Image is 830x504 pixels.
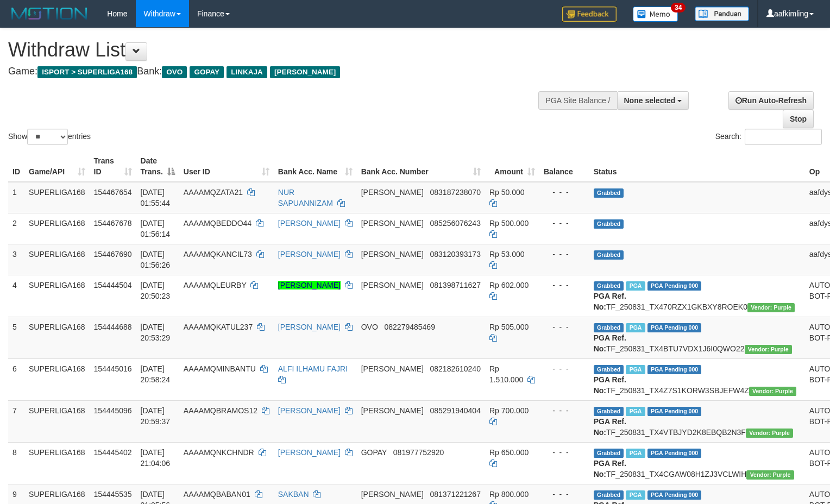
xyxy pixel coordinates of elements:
span: PGA Pending [647,365,702,374]
span: Rp 50.000 [489,188,525,197]
span: Rp 500.000 [489,219,529,228]
span: Grabbed [594,407,624,416]
a: Run Auto-Refresh [728,91,814,110]
span: Vendor URL: https://trx4.1velocity.biz [746,429,793,438]
td: 8 [8,442,24,484]
th: Date Trans.: activate to sort column descending [136,151,179,182]
span: OVO [361,323,378,331]
span: 154467678 [94,219,132,228]
span: 154467690 [94,250,132,259]
span: AAAAMQNKCHNDR [184,448,254,457]
label: Show entries [8,129,91,145]
td: 6 [8,358,24,400]
span: Vendor URL: https://trx4.1velocity.biz [745,345,792,354]
span: Grabbed [594,281,624,291]
input: Search: [745,129,822,145]
span: [DATE] 20:59:37 [141,406,171,426]
span: [PERSON_NAME] [361,250,424,259]
span: Marked by aafheankoy [626,407,645,416]
div: - - - [544,447,585,458]
span: GOPAY [190,66,224,78]
label: Search: [715,129,822,145]
span: AAAAMQKATUL237 [184,323,253,331]
td: SUPERLIGA168 [24,317,90,358]
span: Copy 081398711627 to clipboard [430,281,481,289]
span: Rp 505.000 [489,323,529,331]
td: 4 [8,275,24,317]
span: [DATE] 20:50:23 [141,281,171,300]
span: Copy 083120393173 to clipboard [430,250,481,259]
span: [PERSON_NAME] [361,406,424,415]
a: [PERSON_NAME] [278,448,341,457]
td: SUPERLIGA168 [24,442,90,484]
span: AAAAMQBEDDO44 [184,219,251,228]
span: Copy 085291940404 to clipboard [430,406,481,415]
th: Status [589,151,805,182]
a: ALFI ILHAMU FAJRI [278,364,348,373]
img: MOTION_logo.png [8,5,91,22]
span: [DATE] 01:56:26 [141,250,171,269]
span: Copy 085256076243 to clipboard [430,219,481,228]
span: 154467654 [94,188,132,197]
span: 154444688 [94,323,132,331]
td: TF_250831_TX470RZX1GKBXY8ROEK0 [589,275,805,317]
b: PGA Ref. No: [594,459,626,478]
span: AAAAMQKANCIL73 [184,250,252,259]
span: Vendor URL: https://trx4.1velocity.biz [749,387,796,396]
span: [PERSON_NAME] [361,490,424,499]
th: Game/API: activate to sort column ascending [24,151,90,182]
span: Marked by aafchhiseyha [626,449,645,458]
th: ID [8,151,24,182]
span: Rp 1.510.000 [489,364,523,384]
td: SUPERLIGA168 [24,275,90,317]
div: - - - [544,187,585,198]
td: 3 [8,244,24,275]
span: AAAAMQBRAMOS12 [184,406,257,415]
div: - - - [544,322,585,332]
span: Rp 53.000 [489,250,525,259]
td: SUPERLIGA168 [24,400,90,442]
span: PGA Pending [647,407,702,416]
span: GOPAY [361,448,387,457]
span: Grabbed [594,449,624,458]
span: Copy 083187238070 to clipboard [430,188,481,197]
a: [PERSON_NAME] [278,219,341,228]
span: [DATE] 01:55:44 [141,188,171,207]
div: PGA Site Balance / [538,91,617,110]
th: Amount: activate to sort column ascending [485,151,539,182]
a: [PERSON_NAME] [278,250,341,259]
span: Marked by aafheankoy [626,490,645,500]
span: [DATE] 01:56:14 [141,219,171,238]
img: Button%20Memo.svg [633,7,678,22]
span: Copy 081977752920 to clipboard [393,448,444,457]
h4: Game: Bank: [8,66,543,77]
td: 7 [8,400,24,442]
span: Copy 082182610240 to clipboard [430,364,481,373]
td: TF_250831_TX4Z7S1KORW3SBJEFW4Z [589,358,805,400]
span: Rp 602.000 [489,281,529,289]
div: - - - [544,218,585,229]
span: [DATE] 20:53:29 [141,323,171,342]
span: Vendor URL: https://trx4.1velocity.biz [747,303,795,312]
span: LINKAJA [227,66,267,78]
td: SUPERLIGA168 [24,358,90,400]
div: - - - [544,489,585,500]
b: PGA Ref. No: [594,333,626,353]
select: Showentries [27,129,68,145]
td: SUPERLIGA168 [24,244,90,275]
span: None selected [624,96,676,105]
b: PGA Ref. No: [594,375,626,395]
td: SUPERLIGA168 [24,182,90,213]
span: 154445402 [94,448,132,457]
span: Marked by aafheankoy [626,365,645,374]
span: Rp 700.000 [489,406,529,415]
span: 34 [671,3,686,12]
th: Balance [539,151,589,182]
td: 1 [8,182,24,213]
span: AAAAMQMINBANTU [184,364,256,373]
td: TF_250831_TX4BTU7VDX1J6I0QWO22 [589,317,805,358]
span: Grabbed [594,490,624,500]
span: AAAAMQZATA21 [184,188,243,197]
a: NUR SAPUANNIZAM [278,188,333,207]
span: [PERSON_NAME] [361,281,424,289]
